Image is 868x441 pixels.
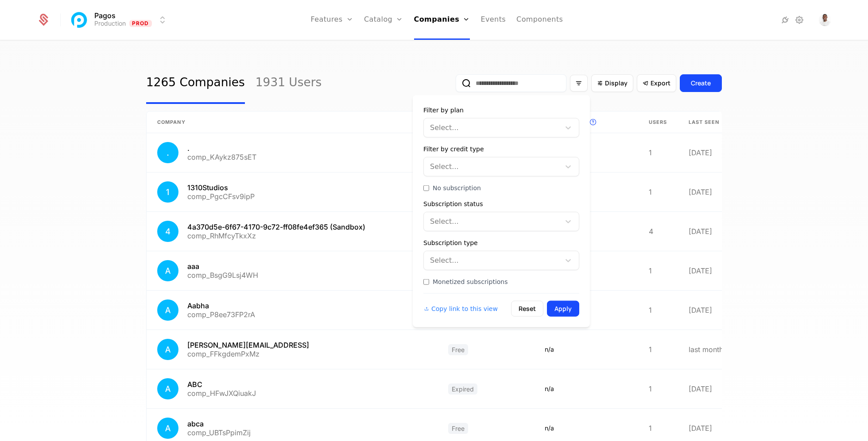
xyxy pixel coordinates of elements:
[691,79,711,88] div: Create
[547,301,579,317] button: Apply
[511,301,543,317] button: Reset
[431,304,498,313] span: Copy link to this view
[570,75,588,92] button: Filter options
[780,15,790,25] a: Integrations
[794,15,805,25] a: Settings
[651,79,670,88] span: Export
[689,119,720,126] span: Last seen
[147,111,438,133] th: Company
[423,106,579,115] div: Filter by plan
[256,62,322,104] a: 1931 Users
[638,111,678,133] th: Users
[69,9,90,31] img: Pagos
[680,74,722,92] button: Create
[819,14,831,26] img: LJ Durante
[605,79,628,88] span: Display
[129,20,152,27] span: Prod
[423,238,579,247] div: Subscription type
[423,145,579,153] div: Filter by credit type
[94,19,126,28] div: Production
[433,277,508,286] span: Monetized subscriptions
[637,74,676,92] button: Export
[71,10,168,30] button: Select environment
[413,95,590,327] div: Filter options
[819,14,831,26] button: Open user button
[146,62,245,104] a: 1265 Companies
[433,184,481,192] span: No subscription
[591,74,633,92] button: Display
[94,12,116,19] span: Pagos
[423,304,498,313] button: Copy link to this view
[423,199,579,208] div: Subscription status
